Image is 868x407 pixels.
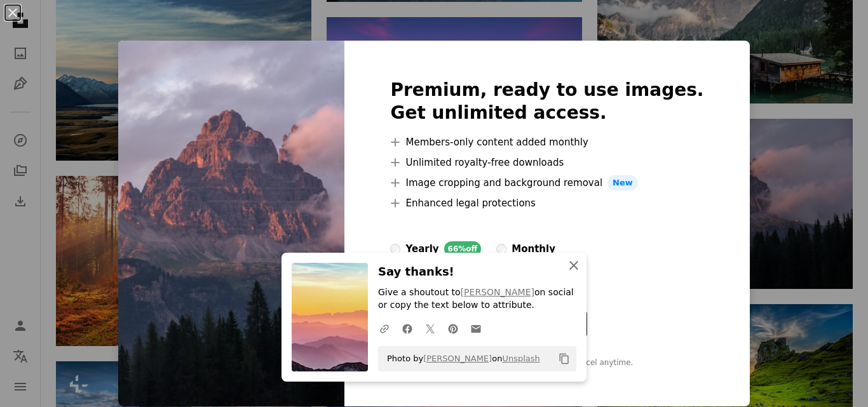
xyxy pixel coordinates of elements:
[390,244,400,254] input: yearly66%off
[553,348,575,370] button: Copy to clipboard
[390,79,703,124] h2: Premium, ready to use images. Get unlimited access.
[378,263,576,281] h3: Say thanks!
[419,316,442,341] a: Share on Twitter
[512,241,555,257] div: monthly
[390,196,703,211] li: Enhanced legal protections
[118,41,344,406] img: premium_photo-1669386263238-3af768c65ae4
[461,287,534,297] a: [PERSON_NAME]
[465,316,487,341] a: Share over email
[390,135,703,150] li: Members-only content added monthly
[607,175,638,190] span: New
[502,354,539,363] a: Unsplash
[496,244,506,254] input: monthly
[381,349,540,369] span: Photo by on
[442,316,465,341] a: Share on Pinterest
[396,316,419,341] a: Share on Facebook
[423,354,492,363] a: [PERSON_NAME]
[405,241,438,257] div: yearly
[390,175,703,190] li: Image cropping and background removal
[444,241,482,257] div: 66% off
[390,155,703,170] li: Unlimited royalty-free downloads
[378,286,576,312] p: Give a shoutout to on social or copy the text below to attribute.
